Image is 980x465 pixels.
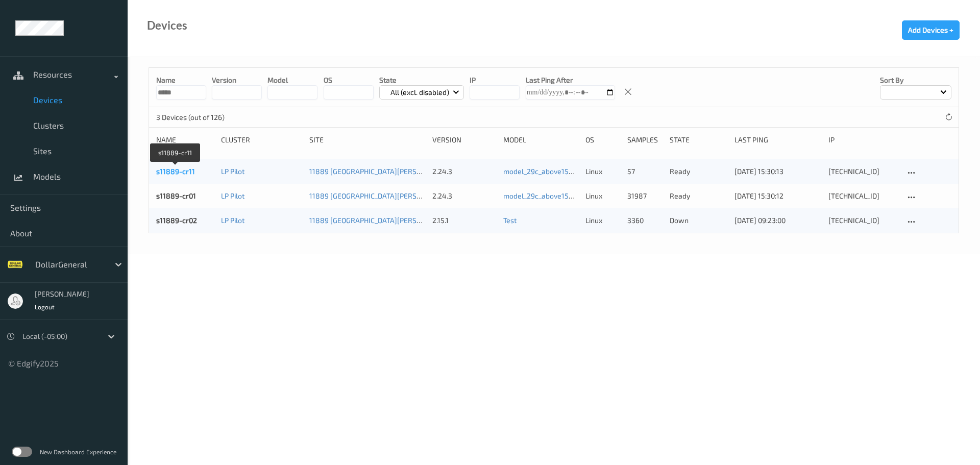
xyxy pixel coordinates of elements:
a: model_29c_above150_same_other [503,191,615,200]
div: 31987 [627,191,662,201]
p: model [267,75,317,85]
div: [DATE] 09:23:00 [734,215,821,226]
div: Last Ping [734,135,821,145]
div: [TECHNICAL_ID] [828,166,898,177]
a: 11889 [GEOGRAPHIC_DATA][PERSON_NAME], [GEOGRAPHIC_DATA] [309,167,522,176]
p: All (excl. disabled) [387,87,453,97]
p: ready [670,166,727,177]
p: OS [324,75,374,85]
button: Add Devices + [902,20,960,40]
p: linux [585,166,620,177]
p: Last Ping After [526,75,615,85]
p: Name [156,75,206,85]
div: 3360 [627,215,662,226]
p: 3 Devices (out of 126) [156,112,233,123]
div: Samples [627,135,662,145]
a: LP Pilot [221,191,244,200]
div: Cluster [221,135,302,145]
div: State [670,135,727,145]
a: LP Pilot [221,216,244,225]
div: Devices [147,20,187,31]
div: Model [503,135,578,145]
p: linux [585,215,620,226]
div: ip [828,135,898,145]
div: 2.15.1 [432,215,496,226]
p: version [212,75,262,85]
div: 2.24.3 [432,191,496,201]
a: 11889 [GEOGRAPHIC_DATA][PERSON_NAME], [GEOGRAPHIC_DATA] [309,191,522,200]
div: [DATE] 15:30:13 [734,166,821,177]
p: Sort by [880,75,951,85]
div: [DATE] 15:30:12 [734,191,821,201]
a: model_29c_above150_same_other [503,167,615,176]
a: LP Pilot [221,167,244,176]
p: linux [585,191,620,201]
p: State [379,75,464,85]
div: OS [585,135,620,145]
p: IP [470,75,520,85]
div: [TECHNICAL_ID] [828,215,898,226]
a: s11889-cr02 [156,216,197,225]
div: Site [309,135,425,145]
div: [TECHNICAL_ID] [828,191,898,201]
p: ready [670,191,727,201]
p: down [670,215,727,226]
div: Name [156,135,214,145]
div: version [432,135,496,145]
a: s11889-cr11 [156,167,195,176]
a: s11889-cr01 [156,191,196,200]
a: Test [503,216,517,225]
div: 57 [627,166,662,177]
div: 2.24.3 [432,166,496,177]
a: 11889 [GEOGRAPHIC_DATA][PERSON_NAME], [GEOGRAPHIC_DATA] [309,216,522,225]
